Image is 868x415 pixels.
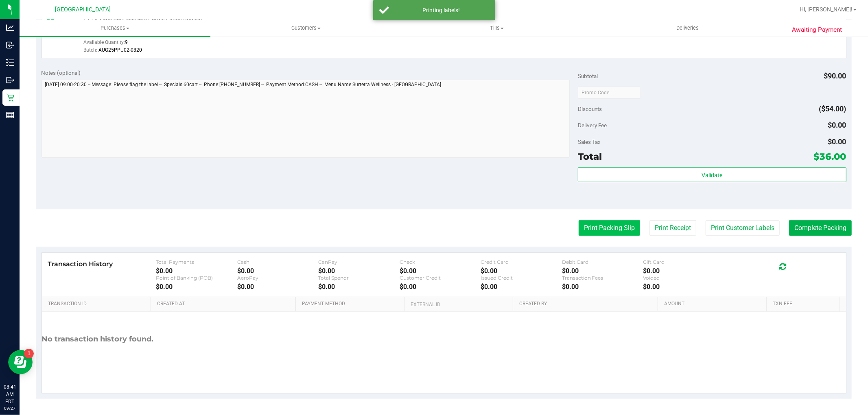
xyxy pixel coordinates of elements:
[42,312,154,367] div: No transaction history found.
[562,267,643,275] div: $0.00
[481,275,562,281] div: Issued Credit
[592,20,783,37] a: Deliveries
[6,59,14,67] inline-svg: Inventory
[702,172,722,178] span: Validate
[302,301,401,307] a: Payment Method
[48,301,148,307] a: Transaction ID
[706,220,780,236] button: Print Customer Labels
[578,139,601,145] span: Sales Tax
[237,275,318,281] div: AeroPay
[400,275,481,281] div: Customer Credit
[578,122,607,128] span: Delivery Fee
[4,383,16,405] p: 08:41 AM EDT
[578,87,641,99] input: Promo Code
[578,102,602,116] span: Discounts
[481,267,562,275] div: $0.00
[578,167,846,182] button: Validate
[643,259,724,265] div: Gift Card
[55,6,111,13] span: [GEOGRAPHIC_DATA]
[519,301,655,307] a: Created By
[157,301,293,307] a: Created At
[400,259,481,265] div: Check
[210,20,401,37] a: Customers
[402,24,592,32] span: Tills
[237,259,318,265] div: Cash
[125,39,128,45] span: 9
[6,111,14,119] inline-svg: Reports
[20,24,210,32] span: Purchases
[643,275,724,281] div: Voided
[578,73,598,79] span: Subtotal
[394,6,489,14] div: Printing labels!
[562,259,643,265] div: Debit Card
[83,47,97,53] span: Batch:
[665,24,710,32] span: Deliveries
[156,275,237,281] div: Point of Banking (POB)
[156,267,237,275] div: $0.00
[42,70,81,76] span: Notes (optional)
[800,6,853,13] span: Hi, [PERSON_NAME]!
[828,121,846,129] span: $0.00
[20,20,210,37] a: Purchases
[562,283,643,291] div: $0.00
[318,283,399,291] div: $0.00
[400,267,481,275] div: $0.00
[8,350,33,374] iframe: Resource center
[579,220,640,236] button: Print Packing Slip
[773,301,836,307] a: Txn Fee
[156,259,237,265] div: Total Payments
[819,104,846,113] span: ($54.00)
[578,151,602,162] span: Total
[6,24,14,32] inline-svg: Analytics
[6,76,14,84] inline-svg: Outbound
[83,37,289,52] div: Available Quantity:
[318,267,399,275] div: $0.00
[211,24,401,32] span: Customers
[24,349,34,359] iframe: Resource center unread badge
[6,93,14,102] inline-svg: Retail
[400,283,481,291] div: $0.00
[824,72,846,80] span: $90.00
[481,259,562,265] div: Credit Card
[98,47,142,53] span: AUG25PPU02-0820
[156,283,237,291] div: $0.00
[562,275,643,281] div: Transaction Fees
[789,220,852,236] button: Complete Packing
[4,405,16,411] p: 09/27
[649,220,696,236] button: Print Receipt
[404,297,513,312] th: External ID
[318,259,399,265] div: CanPay
[792,25,842,35] span: Awaiting Payment
[643,283,724,291] div: $0.00
[237,283,318,291] div: $0.00
[814,151,846,162] span: $36.00
[401,20,592,37] a: Tills
[828,137,846,146] span: $0.00
[237,267,318,275] div: $0.00
[643,267,724,275] div: $0.00
[318,275,399,281] div: Total Spendr
[481,283,562,291] div: $0.00
[6,41,14,49] inline-svg: Inbound
[665,301,764,307] a: Amount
